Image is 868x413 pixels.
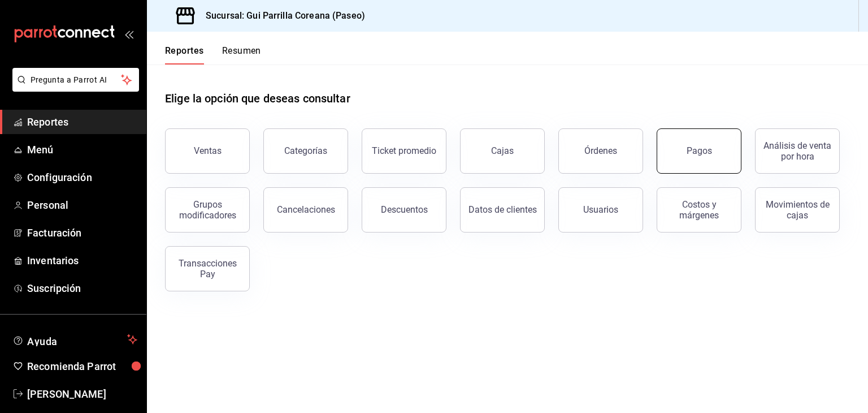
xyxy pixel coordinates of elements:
[558,128,643,174] button: Órdenes
[657,128,741,174] button: Pagos
[124,29,133,38] button: open_drawer_menu
[172,199,242,221] div: Grupos modificadores
[460,187,545,233] button: Datos de clientes
[755,187,840,233] button: Movimientos de cajas
[664,199,734,221] div: Costos y márgenes
[27,253,137,268] span: Inventarios
[165,45,204,64] button: Reportes
[657,187,741,233] button: Costos y márgenes
[362,187,446,233] button: Descuentos
[284,145,327,156] div: Categorías
[8,82,139,94] a: Pregunta a Parrot AI
[165,128,250,174] button: Ventas
[31,74,121,86] span: Pregunta a Parrot AI
[165,45,261,64] div: navigation tabs
[755,128,840,174] button: Análisis de venta por hora
[27,114,137,130] span: Reportes
[762,199,832,221] div: Movimientos de cajas
[491,145,514,156] div: Cajas
[468,204,537,215] div: Datos de clientes
[277,204,335,215] div: Cancelaciones
[558,187,643,233] button: Usuarios
[27,197,137,213] span: Personal
[687,145,712,156] div: Pagos
[27,281,137,296] span: Suscripción
[362,128,446,174] button: Ticket promedio
[372,145,436,156] div: Ticket promedio
[583,204,618,215] div: Usuarios
[27,170,137,185] span: Configuración
[222,45,261,64] button: Resumen
[165,246,250,291] button: Transacciones Pay
[27,225,137,240] span: Facturación
[172,258,242,279] div: Transacciones Pay
[27,386,137,402] span: [PERSON_NAME]
[263,128,348,174] button: Categorías
[263,187,348,233] button: Cancelaciones
[197,9,365,23] h3: Sucursal: Gui Parrilla Coreana (Paseo)
[381,204,428,215] div: Descuentos
[27,333,123,346] span: Ayuda
[460,128,545,174] button: Cajas
[165,90,350,107] h1: Elige la opción que deseas consultar
[762,140,832,162] div: Análisis de venta por hora
[584,145,617,156] div: Órdenes
[12,68,139,92] button: Pregunta a Parrot AI
[27,359,137,374] span: Recomienda Parrot
[194,145,222,156] div: Ventas
[165,187,250,233] button: Grupos modificadores
[27,142,137,157] span: Menú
